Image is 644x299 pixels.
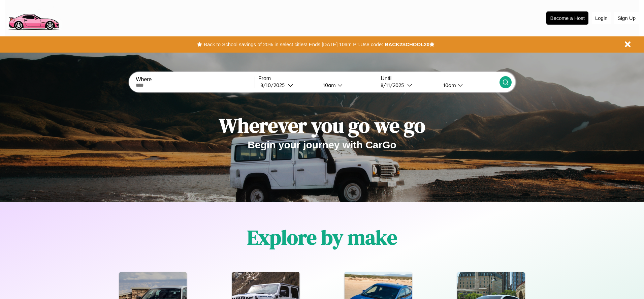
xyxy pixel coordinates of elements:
button: 10am [438,82,499,89]
button: Login [592,12,611,24]
label: Where [136,77,254,83]
h1: Explore by make [247,223,397,251]
div: 10am [440,82,458,88]
button: Back to School savings of 20% in select cities! Ends [DATE] 10am PT.Use code: [202,40,385,49]
button: 8/10/2025 [258,82,318,89]
button: Sign Up [614,12,639,24]
label: From [258,76,377,82]
div: 8 / 11 / 2025 [381,82,407,88]
label: Until [381,76,499,82]
b: BACK2SCHOOL20 [385,41,429,47]
button: Become a Host [546,11,588,25]
div: 10am [320,82,337,88]
button: 10am [318,82,377,89]
div: 8 / 10 / 2025 [260,82,288,88]
img: logo [5,3,62,32]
